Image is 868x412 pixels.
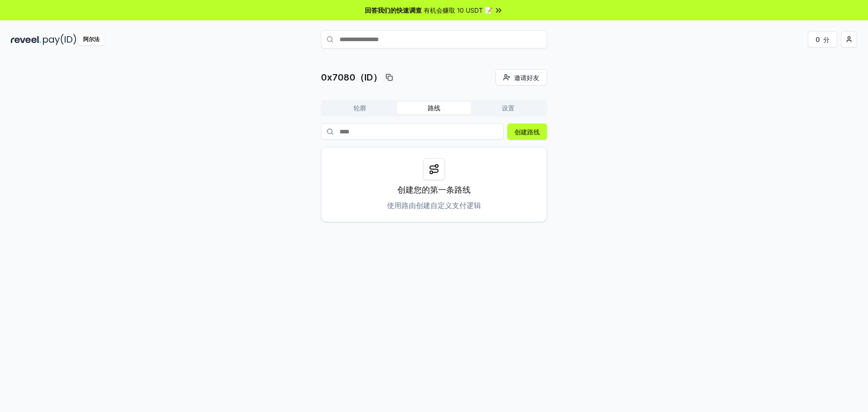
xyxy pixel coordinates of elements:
[424,6,492,14] font: 有机会赚取 10 USDT 📝
[321,72,382,83] font: 0x7080（ID）
[11,34,41,45] img: 揭示黑暗
[823,36,830,43] font: 分
[507,123,547,140] button: 创建路线
[514,128,540,136] font: 创建路线
[816,36,820,43] font: 0
[514,74,539,81] font: 邀请好友
[365,6,422,14] font: 回答我们的快速调查
[808,31,837,47] button: 0分
[83,36,99,43] font: 阿尔法
[495,69,547,85] button: 邀请好友
[354,104,366,112] font: 轮廓
[397,185,471,194] font: 创建您的第一条路线
[428,104,440,112] font: 路线
[387,201,481,210] font: 使用路由创建自定义支付逻辑
[502,104,514,112] font: 设置
[43,34,76,45] img: 付款编号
